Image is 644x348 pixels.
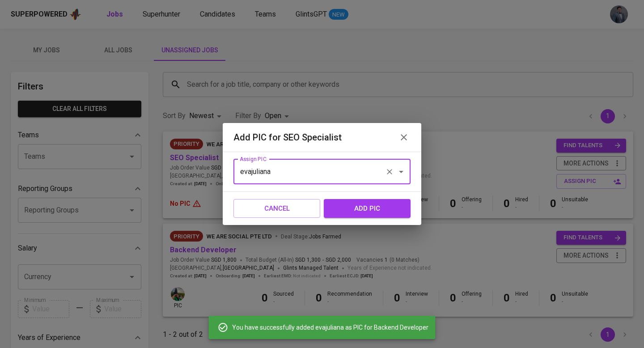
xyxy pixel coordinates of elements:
[233,199,320,218] button: Cancel
[232,323,428,332] span: You have successfully added evajuliana as PIC for Backend Developer
[243,203,310,214] span: Cancel
[383,166,396,178] button: Clear
[233,130,342,144] h6: Add PIC for SEO Specialist
[324,199,411,218] button: add pic
[334,203,401,214] span: add pic
[395,166,407,178] button: Open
